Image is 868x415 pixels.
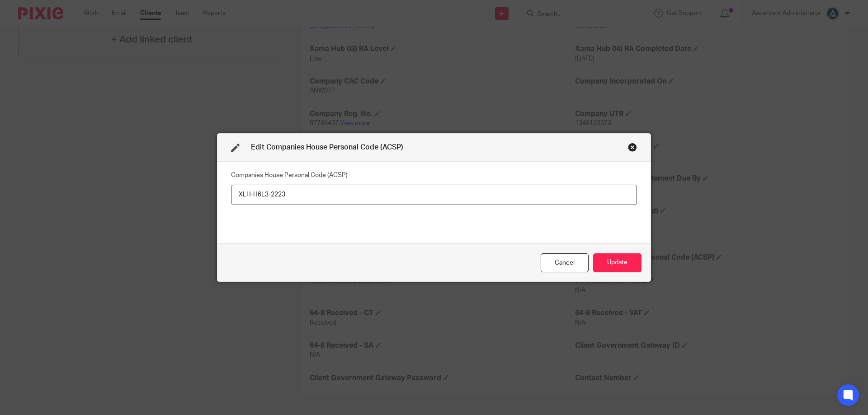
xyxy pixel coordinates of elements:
input: Companies House Personal Code (ACSP) [231,185,637,205]
span: Edit Companies House Personal Code (ACSP) [251,144,403,151]
label: Companies House Personal Code (ACSP) [231,171,348,180]
div: Close this dialog window [628,143,637,152]
div: Close this dialog window [541,253,589,273]
button: Update [593,253,642,273]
